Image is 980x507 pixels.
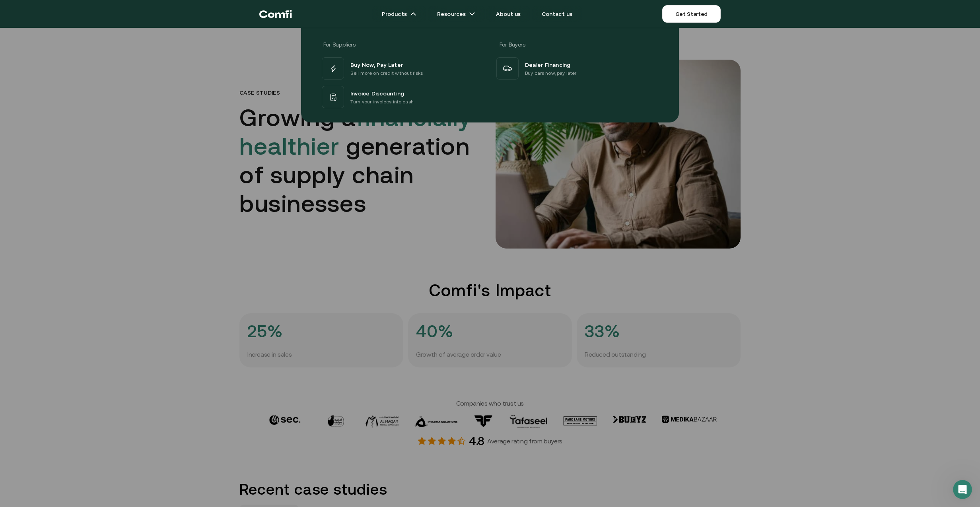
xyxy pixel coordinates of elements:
[350,60,403,69] span: Buy Now, Pay Later
[469,11,475,17] img: arrow icons
[259,2,292,26] a: Return to the top of the Comfi home page
[486,6,530,22] a: About us
[428,6,485,22] a: Resourcesarrow icons
[320,56,485,81] a: Buy Now, Pay LaterSell more on credit without risks
[350,69,423,77] p: Sell more on credit without risks
[323,41,355,48] span: For Suppliers
[320,84,485,110] a: Invoice DiscountingTurn your invoices into cash
[372,6,426,22] a: Productsarrow icons
[350,88,404,98] span: Invoice Discounting
[410,11,416,17] img: arrow icons
[662,5,721,23] a: Get Started
[350,98,414,106] p: Turn your invoices into cash
[500,41,525,48] span: For Buyers
[532,6,582,22] a: Contact us
[495,56,660,81] a: Dealer FinancingBuy cars now, pay later
[525,69,576,77] p: Buy cars now, pay later
[525,60,571,69] span: Dealer Financing
[953,480,972,499] iframe: Intercom live chat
